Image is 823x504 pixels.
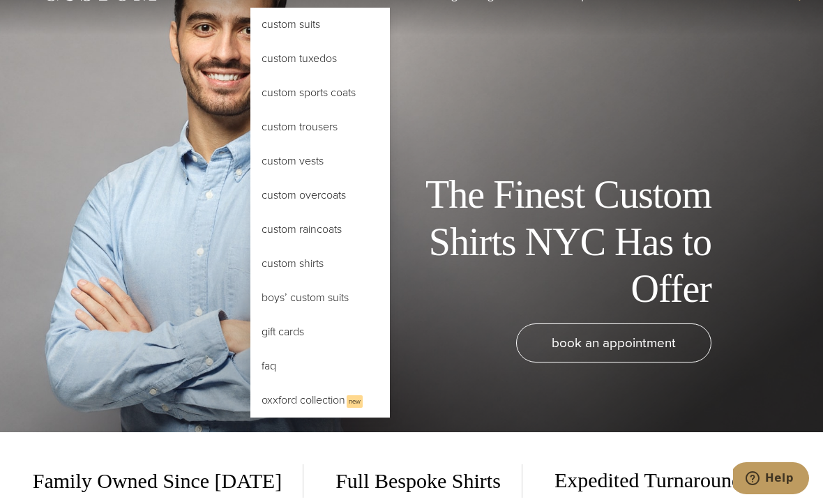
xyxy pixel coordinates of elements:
span: New [347,395,363,408]
a: Custom Raincoats [250,213,390,246]
span: Expedited Turnaround Time [534,464,790,498]
a: Oxxford CollectionNew [250,383,390,418]
a: Custom Sports Coats [250,76,390,109]
a: Boys’ Custom Suits [250,281,390,314]
a: Gift Cards [250,315,390,349]
span: book an appointment [552,333,676,353]
a: Custom Trousers [250,110,390,144]
iframe: Opens a widget where you can chat to one of our agents [733,462,809,497]
span: Full Bespoke Shirts [315,464,522,498]
a: FAQ [250,349,390,383]
a: Custom Suits [250,8,390,41]
a: Custom Overcoats [250,178,390,212]
h1: The Finest Custom Shirts NYC Has to Offer [398,171,711,312]
a: Custom Tuxedos [250,42,390,75]
span: Family Owned Since [DATE] [33,464,303,498]
a: Custom Shirts [250,247,390,280]
a: Custom Vests [250,144,390,178]
a: book an appointment [516,323,711,362]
